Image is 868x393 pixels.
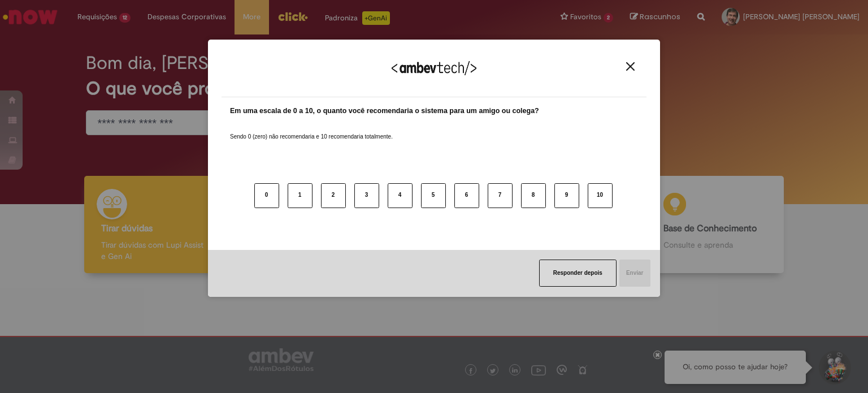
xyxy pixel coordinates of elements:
button: Close [623,62,638,71]
button: 8 [521,183,546,208]
button: 9 [554,183,579,208]
img: Close [626,62,635,71]
button: 0 [254,183,279,208]
button: 4 [388,183,413,208]
label: Em uma escala de 0 a 10, o quanto você recomendaria o sistema para um amigo ou colega? [230,106,539,116]
button: 5 [421,183,446,208]
label: Sendo 0 (zero) não recomendaria e 10 recomendaria totalmente. [230,119,393,141]
button: 1 [288,183,313,208]
button: 7 [488,183,513,208]
button: 10 [588,183,613,208]
button: Responder depois [539,260,617,287]
img: Logo Ambevtech [392,61,476,75]
button: 3 [354,183,379,208]
button: 2 [321,183,346,208]
button: 6 [454,183,479,208]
